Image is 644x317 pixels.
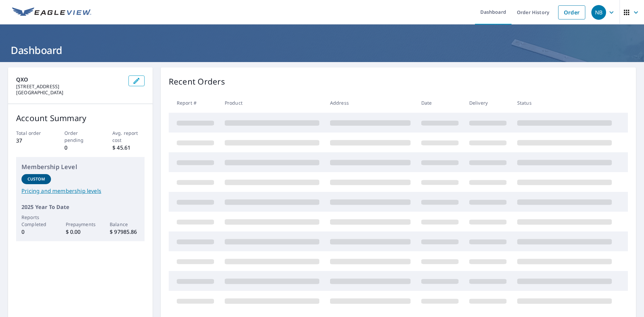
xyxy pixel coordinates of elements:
[16,84,123,90] p: [STREET_ADDRESS]
[169,75,225,88] p: Recent Orders
[110,221,139,228] p: Balance
[112,129,145,144] p: Avg. report cost
[112,144,145,152] p: $ 45.61
[110,228,139,236] p: $ 97985.86
[66,221,95,228] p: Prepayments
[16,75,123,84] p: QXO
[512,93,617,113] th: Status
[8,43,636,57] h1: Dashboard
[416,93,464,113] th: Date
[12,7,91,17] img: EV Logo
[325,93,416,113] th: Address
[28,176,45,182] p: Custom
[64,129,97,144] p: Order pending
[16,90,123,96] p: [GEOGRAPHIC_DATA]
[21,228,51,236] p: 0
[169,93,219,113] th: Report #
[16,129,48,137] p: Total order
[16,112,145,124] p: Account Summary
[591,5,606,20] div: NB
[21,162,139,171] p: Membership Level
[21,214,51,228] p: Reports Completed
[64,144,97,152] p: 0
[21,187,139,195] a: Pricing and membership levels
[558,5,585,19] a: Order
[66,228,95,236] p: $ 0.00
[219,93,325,113] th: Product
[464,93,512,113] th: Delivery
[21,203,139,211] p: 2025 Year To Date
[16,137,48,145] p: 37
